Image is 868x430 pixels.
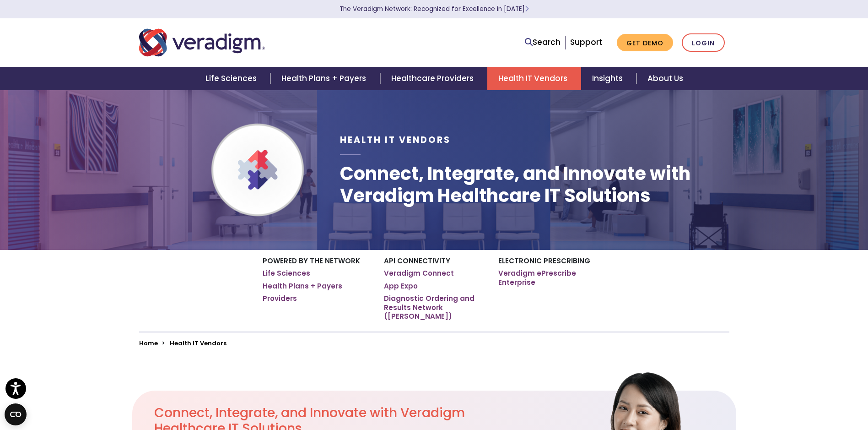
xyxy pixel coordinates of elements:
a: About Us [636,67,694,90]
a: Health Plans + Payers [270,67,380,90]
a: Home [139,339,158,348]
a: Insights [581,67,636,90]
a: Veradigm ePrescribe Enterprise [498,269,606,287]
iframe: Drift Chat Widget [692,364,857,419]
span: Health IT Vendors [340,134,451,146]
button: Open CMP widget [5,403,27,425]
a: Diagnostic Ordering and Results Network ([PERSON_NAME]) [384,294,485,321]
a: The Veradigm Network: Recognized for Excellence in [DATE]Learn More [340,5,529,13]
a: Health IT Vendors [487,67,581,90]
a: Healthcare Providers [380,67,487,90]
span: Learn More [525,5,529,13]
h1: Connect, Integrate, and Innovate with Veradigm Healthcare IT Solutions [340,163,729,207]
a: Health Plans + Payers [263,282,342,291]
a: App Expo [384,282,418,291]
a: Life Sciences [263,269,310,278]
a: Veradigm Connect [384,269,454,278]
a: Providers [263,294,297,303]
a: Support [570,37,602,48]
img: Veradigm logo [139,27,265,58]
a: Search [525,36,561,49]
a: Login [682,33,725,52]
a: Get Demo [617,34,673,52]
a: Life Sciences [194,67,270,90]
